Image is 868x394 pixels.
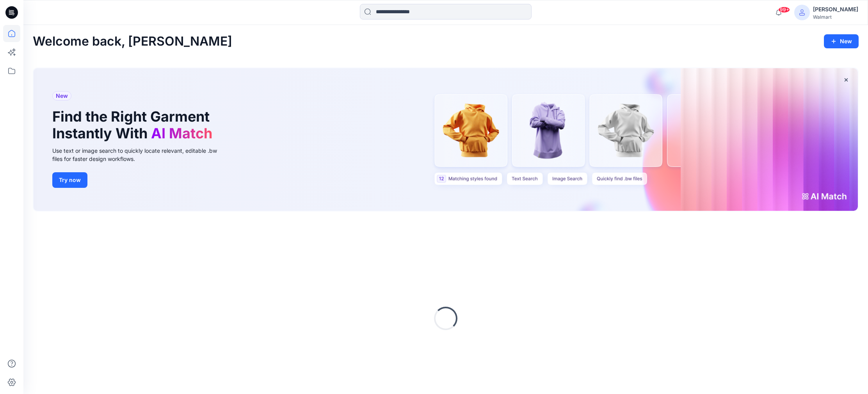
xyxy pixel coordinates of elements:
button: New [824,34,859,48]
span: AI Match [151,125,212,142]
h1: Find the Right Garment Instantly With [52,108,216,142]
div: Use text or image search to quickly locate relevant, editable .bw files for faster design workflows. [52,147,228,163]
span: 99+ [778,7,790,13]
svg: avatar [799,9,805,16]
div: [PERSON_NAME] [813,5,858,14]
span: New [56,91,68,101]
div: Walmart [813,14,858,20]
button: Try now [52,172,87,188]
h2: Welcome back, [PERSON_NAME] [33,34,232,49]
